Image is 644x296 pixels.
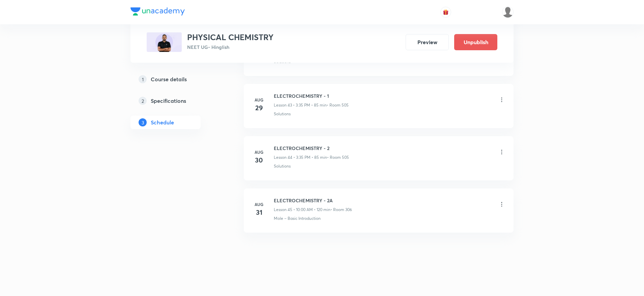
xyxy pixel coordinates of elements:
[252,155,266,165] h4: 30
[252,149,266,155] h6: Aug
[130,7,185,16] img: Company Logo
[187,32,273,42] h3: PHYSICAL CHEMISTRY
[139,118,147,126] p: 3
[443,9,449,15] img: avatar
[151,75,187,83] h5: Course details
[274,102,327,108] p: Lesson 43 • 3:35 PM • 85 min
[147,32,182,52] img: 25216067-C61D-434D-8E5E-42B2EE541CB0_plus.png
[274,145,349,152] h6: ELECTROCHEMISTRY - 2
[406,34,449,50] button: Preview
[252,207,266,217] h4: 31
[187,43,273,51] p: NEET UG • Hinglish
[130,72,222,86] a: 1Course details
[130,7,185,17] a: Company Logo
[151,97,186,105] h5: Specifications
[274,111,291,117] p: Solutions
[327,154,349,160] p: • Room 505
[274,207,330,213] p: Lesson 45 • 10:00 AM • 120 min
[440,7,451,18] button: avatar
[252,97,266,103] h6: Aug
[139,97,147,105] p: 2
[130,94,222,108] a: 2Specifications
[274,163,291,169] p: Solutions
[139,75,147,83] p: 1
[454,34,497,50] button: Unpublish
[274,197,352,204] h6: ELECTROCHEMISTRY - 2A
[252,103,266,113] h4: 29
[274,92,349,99] h6: ELECTROCHEMISTRY - 1
[151,118,174,126] h5: Schedule
[274,154,327,160] p: Lesson 44 • 3:35 PM • 85 min
[252,201,266,207] h6: Aug
[330,207,352,213] p: • Room 306
[274,215,321,221] p: Mole – Basic Introduction
[327,102,349,108] p: • Room 505
[502,6,514,18] img: Shahrukh Ansari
